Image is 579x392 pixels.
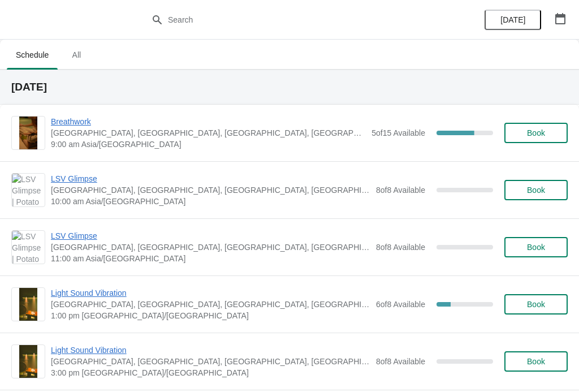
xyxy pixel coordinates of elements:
[167,10,434,30] input: Search
[19,288,38,321] img: Light Sound Vibration | Potato Head Suites & Studios, Jalan Petitenget, Seminyak, Badung Regency,...
[62,45,90,65] span: All
[7,45,58,65] span: Schedule
[51,310,370,321] span: 1:00 pm [GEOGRAPHIC_DATA]/[GEOGRAPHIC_DATA]
[51,184,370,196] span: [GEOGRAPHIC_DATA], [GEOGRAPHIC_DATA], [GEOGRAPHIC_DATA], [GEOGRAPHIC_DATA], [GEOGRAPHIC_DATA]
[51,139,366,150] span: 9:00 am Asia/[GEOGRAPHIC_DATA]
[504,180,568,200] button: Book
[527,300,545,309] span: Book
[51,196,370,207] span: 10:00 am Asia/[GEOGRAPHIC_DATA]
[527,357,545,366] span: Book
[527,243,545,252] span: Book
[11,81,568,93] h2: [DATE]
[371,128,425,137] span: 5 of 15 Available
[51,367,370,378] span: 3:00 pm [GEOGRAPHIC_DATA]/[GEOGRAPHIC_DATA]
[51,127,366,139] span: [GEOGRAPHIC_DATA], [GEOGRAPHIC_DATA], [GEOGRAPHIC_DATA], [GEOGRAPHIC_DATA], [GEOGRAPHIC_DATA]
[376,300,425,309] span: 6 of 8 Available
[51,173,370,184] span: LSV Glimpse
[376,186,425,195] span: 8 of 8 Available
[500,15,525,24] span: [DATE]
[504,351,568,372] button: Book
[376,243,425,252] span: 8 of 8 Available
[19,345,38,378] img: Light Sound Vibration | Potato Head Suites & Studios, Jalan Petitenget, Seminyak, Badung Regency,...
[504,237,568,257] button: Book
[504,123,568,143] button: Book
[12,231,45,264] img: LSV Glimpse | Potato Head Suites & Studios, Jalan Petitenget, Seminyak, Badung Regency, Bali, Ind...
[504,294,568,315] button: Book
[51,299,370,310] span: [GEOGRAPHIC_DATA], [GEOGRAPHIC_DATA], [GEOGRAPHIC_DATA], [GEOGRAPHIC_DATA], [GEOGRAPHIC_DATA]
[51,253,370,264] span: 11:00 am Asia/[GEOGRAPHIC_DATA]
[19,117,38,149] img: Breathwork | Potato Head Suites & Studios, Jalan Petitenget, Seminyak, Badung Regency, Bali, Indo...
[527,128,545,137] span: Book
[51,287,370,299] span: Light Sound Vibration
[51,344,370,356] span: Light Sound Vibration
[376,357,425,366] span: 8 of 8 Available
[485,10,541,30] button: [DATE]
[51,242,370,253] span: [GEOGRAPHIC_DATA], [GEOGRAPHIC_DATA], [GEOGRAPHIC_DATA], [GEOGRAPHIC_DATA], [GEOGRAPHIC_DATA]
[527,186,545,195] span: Book
[51,116,366,127] span: Breathwork
[51,230,370,242] span: LSV Glimpse
[12,174,45,206] img: LSV Glimpse | Potato Head Suites & Studios, Jalan Petitenget, Seminyak, Badung Regency, Bali, Ind...
[51,356,370,367] span: [GEOGRAPHIC_DATA], [GEOGRAPHIC_DATA], [GEOGRAPHIC_DATA], [GEOGRAPHIC_DATA], [GEOGRAPHIC_DATA]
